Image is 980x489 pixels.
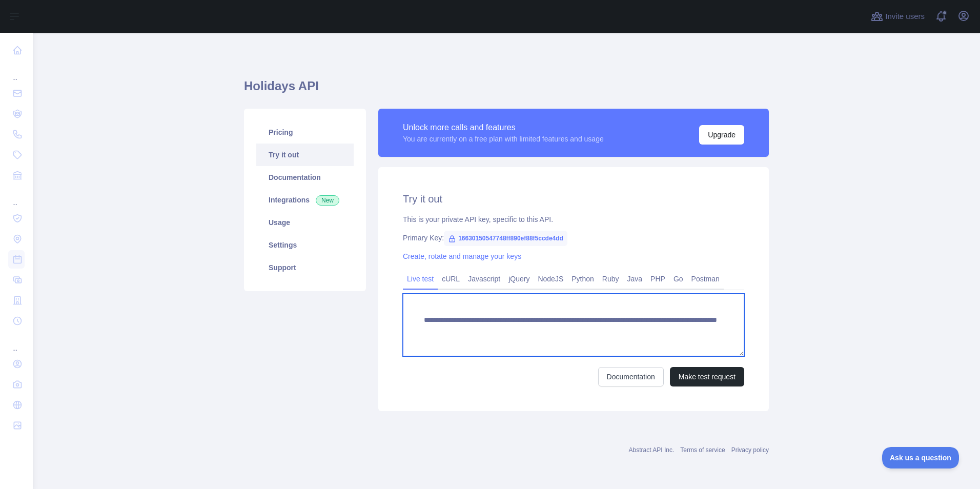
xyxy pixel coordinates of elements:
a: Live test [403,271,438,287]
a: cURL [438,271,464,287]
div: ... [8,332,25,353]
a: Support [256,256,354,279]
a: NodeJS [534,271,567,287]
a: Documentation [256,166,354,189]
a: Postman [687,271,724,287]
a: Privacy policy [731,446,769,454]
button: Upgrade [699,125,744,145]
a: Documentation [598,367,664,386]
div: Primary Key: [403,233,744,243]
a: Pricing [256,121,354,144]
span: New [316,195,339,206]
div: Unlock more calls and features [403,121,604,134]
a: Abstract API Inc. [629,446,675,454]
a: Try it out [256,144,354,166]
div: This is your private API key, specific to this API. [403,214,744,225]
h2: Try it out [403,192,744,206]
div: You are currently on a free plan with limited features and usage [403,134,604,144]
a: Java [623,271,647,287]
a: PHP [646,271,669,287]
a: Usage [256,211,354,234]
a: Create, rotate and manage your keys [403,252,521,260]
a: Integrations New [256,189,354,211]
button: Make test request [670,367,744,386]
a: Settings [256,234,354,256]
button: Invite users [869,8,927,25]
a: Javascript [464,271,504,287]
iframe: Toggle Customer Support [882,447,959,468]
a: Ruby [598,271,623,287]
h1: Holidays API [244,78,769,103]
div: ... [8,187,25,207]
a: jQuery [504,271,534,287]
a: Python [567,271,598,287]
span: 16630150547748ff890ef88f5ccde4dd [444,231,567,246]
a: Terms of service [680,446,725,454]
div: ... [8,62,25,82]
a: Go [669,271,687,287]
span: Invite users [885,11,925,23]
